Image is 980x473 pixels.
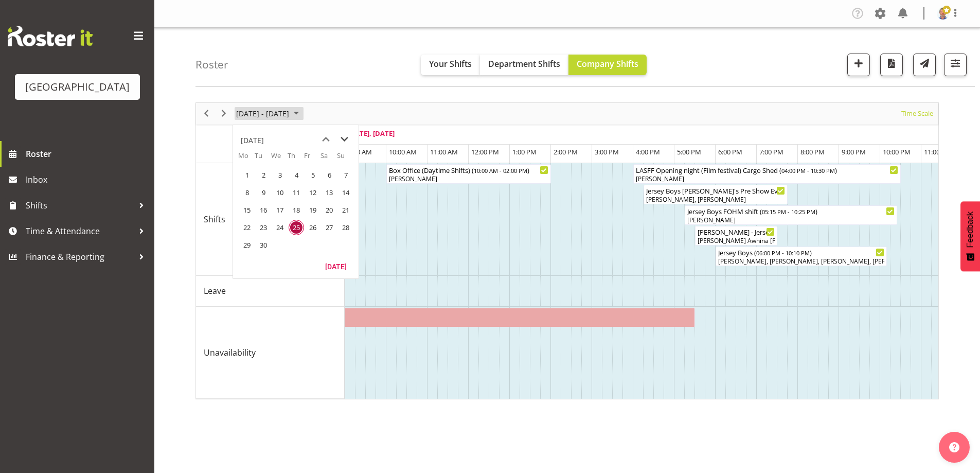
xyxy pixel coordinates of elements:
[272,185,288,200] span: Wednesday, September 10, 2025
[348,147,372,156] span: 9:00 AM
[577,58,638,69] span: Company Shifts
[256,202,271,218] span: Tuesday, September 16, 2025
[900,107,935,120] button: Time Scale
[26,198,134,213] span: Shifts
[389,147,417,156] span: 10:00 AM
[239,167,255,183] span: Monday, September 1, 2025
[781,166,835,174] span: 04:00 PM - 10:30 PM
[26,146,149,162] span: Roster
[195,102,939,399] div: Timeline Week of September 25, 2025
[554,147,578,156] span: 2:00 PM
[842,147,866,156] span: 9:00 PM
[322,220,337,235] span: Saturday, September 27, 2025
[204,346,256,359] span: Unavailability
[26,172,149,187] span: Inbox
[646,195,785,204] div: [PERSON_NAME], [PERSON_NAME]
[239,202,255,218] span: Monday, September 15, 2025
[256,185,271,200] span: Tuesday, September 9, 2025
[636,165,898,175] div: LASFF Opening night (Film festival) Cargo Shed ( )
[272,202,288,218] span: Wednesday, September 17, 2025
[318,259,353,273] button: Today
[322,185,337,200] span: Saturday, September 13, 2025
[389,165,548,175] div: Box Office (Daytime Shifts) ( )
[256,167,271,183] span: Tuesday, September 2, 2025
[937,7,949,20] img: cian-ocinnseala53500ffac99bba29ecca3b151d0be656.png
[718,147,742,156] span: 6:00 PM
[322,202,337,218] span: Saturday, September 20, 2025
[716,247,887,266] div: Shifts"s event - Jersey Boys Begin From Thursday, September 25, 2025 at 6:00:00 PM GMT+12:00 Ends...
[338,202,353,218] span: Sunday, September 21, 2025
[512,147,537,156] span: 1:00 PM
[198,103,215,125] div: previous period
[913,54,936,76] button: Send a list of all shifts for the selected filtered period to all rostered employees.
[272,167,288,183] span: Wednesday, September 3, 2025
[289,220,304,235] span: Thursday, September 25, 2025
[271,151,288,166] th: We
[960,201,980,271] button: Feedback - Show survey
[304,151,320,166] th: Fr
[196,307,345,399] td: Unavailability resource
[196,276,345,307] td: Leave resource
[421,55,480,75] button: Your Shifts
[883,147,911,156] span: 10:00 PM
[322,167,337,183] span: Saturday, September 6, 2025
[633,164,901,184] div: Shifts"s event - LASFF Opening night (Film festival) Cargo Shed Begin From Thursday, September 25...
[646,185,785,196] div: Jersey Boys [PERSON_NAME]'s Pre Show Event ( )
[238,151,255,166] th: Mo
[200,107,213,120] button: Previous
[880,54,903,76] button: Download a PDF of the roster according to the set date range.
[195,59,228,71] h4: Roster
[338,167,353,183] span: Sunday, September 7, 2025
[698,236,775,246] div: [PERSON_NAME] Awhina [PERSON_NAME]
[288,219,304,236] td: Thursday, September 25, 2025
[256,220,271,235] span: Tuesday, September 23, 2025
[26,223,134,239] span: Time & Attendance
[255,151,271,166] th: Tu
[289,202,304,218] span: Thursday, September 18, 2025
[338,220,353,235] span: Sunday, September 28, 2025
[762,207,815,216] span: 05:15 PM - 10:25 PM
[944,54,967,76] button: Filter Shifts
[480,55,568,75] button: Department Shifts
[305,185,320,200] span: Friday, September 12, 2025
[488,58,560,69] span: Department Shifts
[235,107,290,120] span: [DATE] - [DATE]
[389,174,548,184] div: [PERSON_NAME]
[335,130,353,149] button: next month
[847,54,870,76] button: Add a new shift
[800,147,825,156] span: 8:00 PM
[695,226,777,246] div: Shifts"s event - Bobby-Lea - Jersey Boys - Box Office Begin From Thursday, September 25, 2025 at ...
[320,151,337,166] th: Sa
[288,151,304,166] th: Th
[215,103,233,125] div: next period
[26,249,134,265] span: Finance & Reporting
[204,213,225,225] span: Shifts
[568,55,647,75] button: Company Shifts
[348,129,395,138] span: [DATE], [DATE]
[305,167,320,183] span: Friday, September 5, 2025
[595,147,619,156] span: 3:00 PM
[204,285,226,297] span: Leave
[430,147,458,156] span: 11:00 AM
[636,174,898,184] div: [PERSON_NAME]
[386,164,551,184] div: Shifts"s event - Box Office (Daytime Shifts) Begin From Thursday, September 25, 2025 at 10:00:00 ...
[966,212,975,248] span: Feedback
[337,151,353,166] th: Su
[471,147,499,156] span: 12:00 PM
[196,163,345,276] td: Shifts resource
[677,147,701,156] span: 5:00 PM
[429,58,472,69] span: Your Shifts
[289,167,304,183] span: Thursday, September 4, 2025
[256,237,271,253] span: Tuesday, September 30, 2025
[233,103,305,125] div: September 22 - 28, 2025
[305,202,320,218] span: Friday, September 19, 2025
[685,205,897,225] div: Shifts"s event - Jersey Boys FOHM shift Begin From Thursday, September 25, 2025 at 5:15:00 PM GMT...
[289,185,304,200] span: Thursday, September 11, 2025
[687,216,895,225] div: [PERSON_NAME]
[239,220,255,235] span: Monday, September 22, 2025
[756,249,810,257] span: 06:00 PM - 10:10 PM
[241,130,264,151] div: title
[305,220,320,235] span: Friday, September 26, 2025
[949,442,959,452] img: help-xxl-2.png
[217,107,231,120] button: Next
